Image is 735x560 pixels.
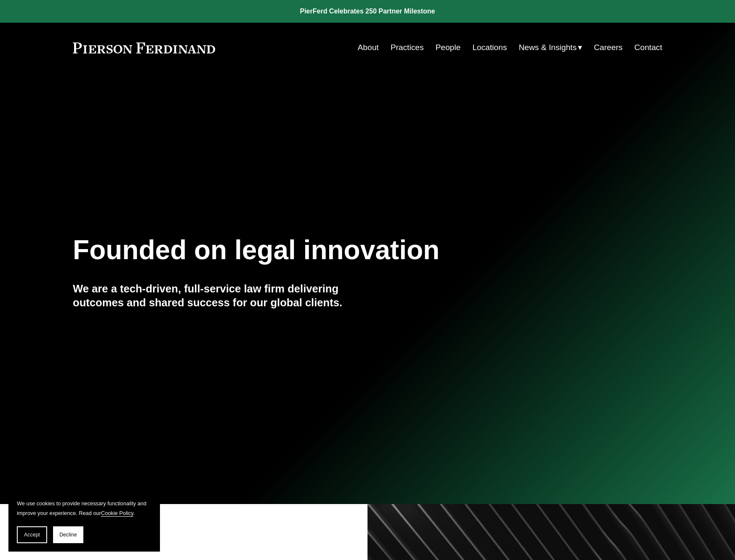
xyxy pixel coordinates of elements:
a: Locations [472,40,507,56]
span: News & Insights [519,40,577,55]
span: Accept [24,532,40,538]
button: Decline [53,526,83,543]
a: People [435,40,461,56]
h1: Founded on legal innovation [73,235,564,265]
h4: We are a tech-driven, full-service law firm delivering outcomes and shared success for our global... [73,282,367,309]
span: Decline [59,532,77,538]
p: We use cookies to provide necessary functionality and improve your experience. Read our . [17,499,152,518]
a: Cookie Policy [101,510,133,516]
a: About [358,40,379,56]
button: Accept [17,526,47,543]
a: Contact [634,40,662,56]
section: Cookie banner [8,490,160,552]
a: folder dropdown [519,40,582,56]
a: Practices [391,40,424,56]
a: Careers [594,40,623,56]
